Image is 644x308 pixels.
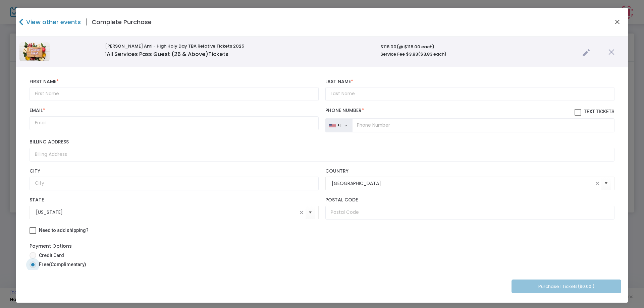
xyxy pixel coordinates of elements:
input: Billing Address [30,148,614,162]
input: Select Country [332,180,593,187]
button: +1 [325,118,353,132]
label: Country [325,168,614,174]
label: State [30,197,319,203]
img: cross.png [608,49,614,55]
button: Select [601,177,611,190]
span: All Services Pass Guest (26 & Above) [105,50,228,58]
input: Phone Number [352,118,614,132]
span: Tickets [208,50,228,58]
span: Credit Card [36,252,64,259]
button: Select [306,205,315,219]
button: Close [613,18,622,26]
span: 1 [105,50,107,58]
label: Billing Address [30,139,614,145]
span: ($3.83 each) [418,51,446,57]
input: Last Name [325,87,614,101]
label: Last Name [325,79,614,85]
h6: $118.00 [380,44,576,50]
span: (@ $118.00 each) [396,44,434,50]
span: clear [593,179,601,187]
input: First Name [30,87,319,101]
span: (Complimentary) [49,262,86,267]
label: Payment Options [30,243,72,250]
img: 638899158818887256638611673763322227RoshHashanah.png [19,42,50,61]
input: Select State [36,209,298,216]
h4: View other events [24,17,81,26]
span: Need to add shipping? [39,228,89,233]
span: Text Tickets [584,109,614,114]
h6: Service Fee $3.83 [380,52,576,57]
div: +1 [337,123,341,128]
input: City [30,177,319,190]
span: clear [298,208,306,217]
label: Postal Code [325,197,614,203]
span: Free [36,261,86,268]
label: First Name [30,79,319,85]
label: City [30,168,319,174]
label: Email [30,108,319,114]
h4: Complete Purchase [92,17,152,26]
h6: [PERSON_NAME] Ami - High Holy Day TBA Relative Tickets 2025 [105,44,374,49]
span: | [81,16,92,28]
input: Email [30,116,319,130]
label: Phone Number [325,108,614,116]
input: Postal Code [325,206,614,220]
